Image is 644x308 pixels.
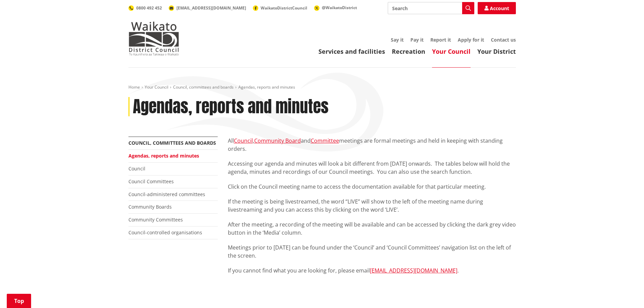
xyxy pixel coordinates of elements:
a: @WaikatoDistrict [314,5,357,10]
a: Community Board [254,137,301,144]
a: Community Boards [128,204,172,210]
a: Top [7,294,31,308]
a: Community Committees [128,216,183,223]
a: Pay it [410,37,424,43]
iframe: Messenger Launcher [613,280,637,304]
a: Council Committees [128,178,174,185]
a: [EMAIL_ADDRESS][DOMAIN_NAME] [169,5,246,11]
span: @WaikatoDistrict [322,5,357,10]
a: Council, committees and boards [173,84,234,90]
a: 0800 492 452 [128,5,162,11]
a: Report it [430,37,451,43]
a: Council-administered committees [128,191,205,197]
span: Agendas, reports and minutes [238,84,295,90]
a: Council [128,165,145,172]
a: Council [234,137,253,144]
a: Services and facilities [318,47,385,55]
nav: breadcrumb [128,85,516,90]
a: Your Council [145,84,168,90]
a: [EMAIL_ADDRESS][DOMAIN_NAME] [370,267,457,274]
span: WaikatoDistrictCouncil [261,5,307,11]
a: WaikatoDistrictCouncil [253,5,307,11]
a: Agendas, reports and minutes [128,152,199,159]
p: If the meeting is being livestreamed, the word “LIVE” will show to the left of the meeting name d... [228,197,516,214]
a: Recreation [392,47,425,55]
p: If you cannot find what you are looking for, please email . [228,266,516,275]
span: Accessing our agenda and minutes will look a bit different from [DATE] onwards. The tables below ... [228,160,510,175]
p: Meetings prior to [DATE] can be found under the ‘Council’ and ‘Council Committees’ navigation lis... [228,243,516,260]
a: Council, committees and boards [128,140,216,146]
a: Committee [311,137,339,144]
a: Say it [391,37,404,43]
span: 0800 492 452 [136,5,162,11]
p: Click on the Council meeting name to access the documentation available for that particular meeting. [228,183,516,191]
a: Your District [477,47,516,55]
a: Home [128,84,140,90]
input: Search input [388,2,474,14]
a: Account [478,2,516,14]
img: Waikato District Council - Te Kaunihera aa Takiwaa o Waikato [128,22,179,55]
p: All , and meetings are formal meetings and held in keeping with standing orders. [228,137,516,153]
span: [EMAIL_ADDRESS][DOMAIN_NAME] [176,5,246,11]
a: Contact us [491,37,516,43]
a: Apply for it [458,37,484,43]
a: Council-controlled organisations [128,229,202,236]
a: Your Council [432,47,471,55]
p: After the meeting, a recording of the meeting will be available and can be accessed by clicking t... [228,220,516,237]
h1: Agendas, reports and minutes [133,97,329,117]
